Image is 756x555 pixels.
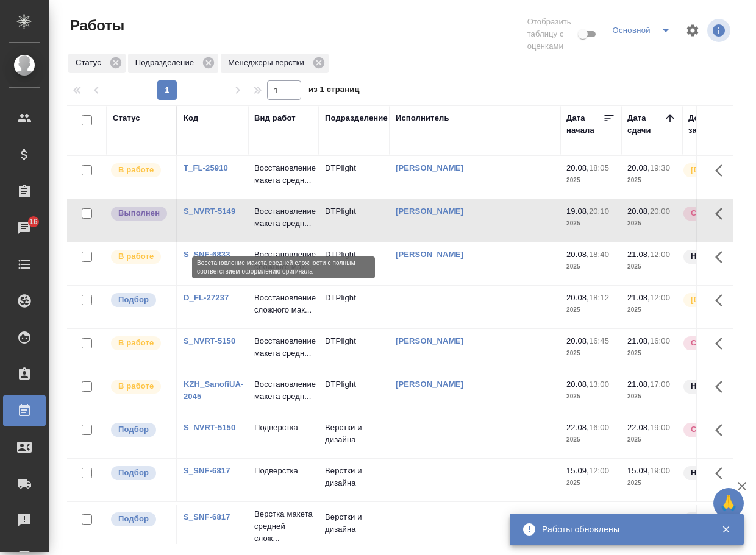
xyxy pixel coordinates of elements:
[566,477,615,489] p: 2025
[627,293,650,302] p: 21.08,
[627,261,676,273] p: 2025
[566,112,603,136] div: Дата начала
[118,164,154,176] p: В работе
[589,163,609,172] p: 18:05
[254,162,313,186] p: Восстановление макета средн...
[184,380,244,401] a: KZH_SanofiUA-2045
[118,250,154,263] p: В работе
[184,466,230,475] a: S_SNF-6817
[589,336,609,345] p: 16:45
[566,434,615,446] p: 2025
[128,54,218,73] div: Подразделение
[110,205,170,222] div: Исполнитель завершил работу
[184,112,198,124] div: Код
[627,207,650,216] p: 20.08,
[396,112,449,124] div: Исполнитель
[396,250,463,259] a: [PERSON_NAME]
[627,250,650,259] p: 21.08,
[319,415,390,458] td: Верстки и дизайна
[627,466,650,475] p: 15.09,
[691,423,727,436] p: Срочный
[708,415,737,445] button: Здесь прячутся важные кнопки
[566,423,589,432] p: 22.08,
[3,213,46,243] a: 16
[691,294,752,306] p: [DEMOGRAPHIC_DATA]
[319,242,390,285] td: DTPlight
[691,467,743,479] p: Нормальный
[566,174,615,186] p: 2025
[650,293,670,302] p: 12:00
[713,488,744,518] button: 🙏
[319,372,390,415] td: DTPlight
[542,523,703,536] div: Работы обновлены
[110,378,170,395] div: Исполнитель выполняет работу
[566,217,615,230] p: 2025
[691,164,752,176] p: [DEMOGRAPHIC_DATA]
[110,465,170,481] div: Можно подбирать исполнителей
[678,16,707,45] span: Настроить таблицу
[650,250,670,259] p: 12:00
[627,423,650,432] p: 22.08,
[713,524,738,535] button: Закрыть
[650,336,670,345] p: 16:00
[691,250,743,263] p: Нормальный
[627,217,676,230] p: 2025
[319,329,390,372] td: DTPlight
[254,335,313,359] p: Восстановление макета средн...
[319,199,390,242] td: DTPlight
[184,336,235,345] a: S_NVRT-5150
[254,249,313,273] p: Восстановление сложного мак...
[118,207,160,219] p: Выполнен
[627,174,676,186] p: 2025
[566,336,589,345] p: 20.08,
[118,513,149,525] p: Подбор
[650,466,670,475] p: 19:00
[118,337,154,349] p: В работе
[68,54,126,73] div: Статус
[566,347,615,359] p: 2025
[691,337,727,349] p: Срочный
[566,261,615,273] p: 2025
[650,423,670,432] p: 19:00
[184,250,230,259] a: S_SNF-6833
[589,293,609,302] p: 18:12
[566,163,589,172] p: 20.08,
[627,434,676,446] p: 2025
[110,292,170,308] div: Можно подбирать исполнителей
[650,207,670,216] p: 20:00
[708,286,737,315] button: Здесь прячутся важные кнопки
[221,54,329,73] div: Менеджеры верстки
[184,207,235,216] a: S_NVRT-5149
[609,21,678,40] div: split button
[566,304,615,316] p: 2025
[325,112,388,124] div: Подразделение
[708,329,737,358] button: Здесь прячутся важные кнопки
[254,205,313,230] p: Восстановление макета средн...
[396,336,463,345] a: [PERSON_NAME]
[254,422,313,434] p: Подверстка
[184,163,228,172] a: T_FL-25910
[589,207,609,216] p: 20:10
[707,19,733,42] span: Посмотреть информацию
[254,112,296,124] div: Вид работ
[708,242,737,272] button: Здесь прячутся важные кнопки
[67,16,124,35] span: Работы
[184,293,229,302] a: D_FL-27237
[118,294,149,306] p: Подбор
[691,207,727,219] p: Срочный
[566,466,589,475] p: 15.09,
[589,380,609,389] p: 13:00
[627,163,650,172] p: 20.08,
[22,216,45,228] span: 16
[627,347,676,359] p: 2025
[627,112,664,136] div: Дата сдачи
[110,422,170,438] div: Можно подбирать исполнителей
[113,112,140,124] div: Статус
[254,465,313,477] p: Подверстка
[254,378,313,403] p: Восстановление макета средн...
[589,423,609,432] p: 16:00
[566,380,589,389] p: 20.08,
[627,477,676,489] p: 2025
[718,490,739,516] span: 🙏
[308,82,360,100] span: из 1 страниц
